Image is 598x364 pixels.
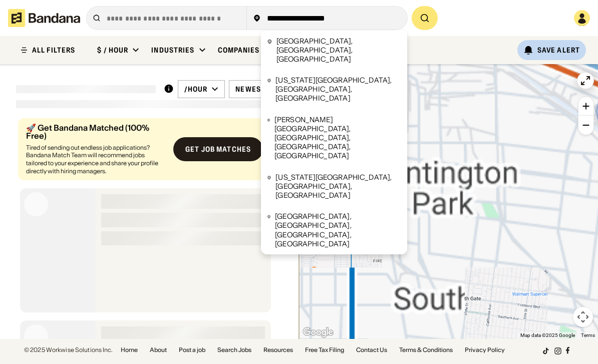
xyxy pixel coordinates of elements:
button: Map camera controls [573,307,593,327]
div: [GEOGRAPHIC_DATA], [GEOGRAPHIC_DATA], [GEOGRAPHIC_DATA] [276,37,401,64]
div: Tired of sending out endless job applications? Bandana Match Team will recommend jobs tailored to... [26,144,165,175]
div: 🚀 Get Bandana Matched (100% Free) [26,124,165,140]
a: About [150,347,167,353]
div: $ / hour [97,46,128,55]
div: [PERSON_NAME][GEOGRAPHIC_DATA], [GEOGRAPHIC_DATA], [GEOGRAPHIC_DATA], [GEOGRAPHIC_DATA] [274,115,401,161]
a: Privacy Policy [465,347,505,353]
img: Bandana logotype [8,9,80,27]
a: Search Jobs [217,347,251,353]
a: Home [121,347,138,353]
a: Contact Us [356,347,387,353]
a: Terms & Conditions [399,347,453,353]
div: © 2025 Workwise Solutions Inc. [24,347,113,353]
div: Industries [151,46,194,55]
a: Free Tax Filing [305,347,344,353]
div: ALL FILTERS [32,47,75,54]
div: Companies [218,46,260,55]
a: Terms (opens in new tab) [581,332,595,338]
img: Google [302,326,335,339]
div: Newest [235,85,265,94]
div: Get job matches [185,146,251,153]
a: Post a job [179,347,205,353]
a: Resources [263,347,293,353]
span: Map data ©2025 Google [520,332,575,338]
div: Save Alert [537,46,580,55]
div: [US_STATE][GEOGRAPHIC_DATA], [GEOGRAPHIC_DATA], [GEOGRAPHIC_DATA] [275,76,401,103]
a: Open this area in Google Maps (opens a new window) [302,326,335,339]
div: /hour [184,85,208,94]
div: [GEOGRAPHIC_DATA], [GEOGRAPHIC_DATA], [GEOGRAPHIC_DATA], [GEOGRAPHIC_DATA] [275,212,401,248]
div: [US_STATE][GEOGRAPHIC_DATA], [GEOGRAPHIC_DATA], [GEOGRAPHIC_DATA] [275,173,401,200]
